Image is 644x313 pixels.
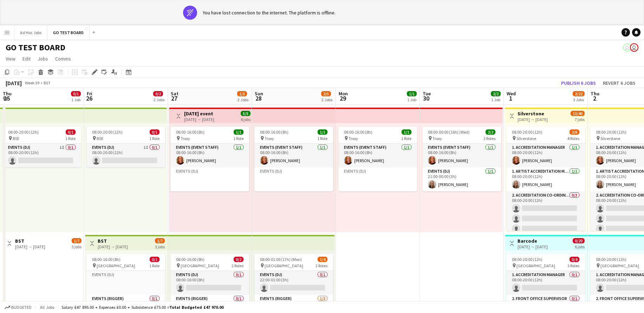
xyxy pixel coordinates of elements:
span: View [6,56,15,62]
div: [DATE] → [DATE] [98,244,128,249]
span: 4 Roles [567,136,579,141]
span: 08:00-20:00 (12h) [596,257,626,262]
span: 08:00-16:00 (8h) [176,129,204,135]
span: Jobs [38,56,48,62]
button: Ad Hoc Jobs [14,26,47,39]
span: 08:00-16:00 (8h) [176,257,204,262]
button: Budgeted [4,304,33,311]
span: 25 [2,94,12,102]
span: [GEOGRAPHIC_DATA] [600,263,639,268]
span: Thu [591,90,599,97]
span: Sat [171,90,178,97]
app-job-card: 08:00-20:00 (12h)0/1 BSE1 RoleEvents (DJ)1I0/108:00-20:00 (12h) [86,127,165,167]
span: Tue [423,90,431,97]
h3: Silverstone [518,110,548,117]
a: Comms [52,54,74,63]
span: Troxy [349,136,358,141]
span: 2 Roles [316,263,327,268]
span: 27 [170,94,178,102]
span: Fri [87,90,92,97]
span: 0/2 [153,91,163,96]
span: 08:00-20:00 (12h) [8,129,39,135]
span: Troxy [265,136,274,141]
h1: GO TEST BOARD [6,42,65,53]
app-card-role: 1. Accreditation Manager1/108:00-20:00 (12h)[PERSON_NAME] [506,143,585,167]
app-job-card: 08:00-20:00 (12h)2/6 Silverstone4 Roles1. Accreditation Manager1/108:00-20:00 (12h)[PERSON_NAME]1... [506,127,585,231]
app-card-role-placeholder: Events (DJ) [254,167,333,191]
span: 2/2 [486,129,495,135]
span: Wed [507,90,516,97]
span: 1/3 [237,91,247,96]
app-job-card: 08:00-16:00 (8h)1/1 Troxy1 RoleEvents (Event Staff)1/108:00-16:00 (8h)[PERSON_NAME]Events (DJ) [170,127,249,191]
span: 1/4 [318,257,327,262]
div: 7 jobs [575,116,585,122]
span: 1 Role [65,136,76,141]
div: 08:00-20:00 (12h)0/1 BSE1 RoleEvents (DJ)1I0/108:00-20:00 (12h) [2,127,81,167]
app-user-avatar: Kelly Munce [630,43,638,52]
div: 3 jobs [72,243,82,249]
span: 1 [506,94,516,102]
span: Mon [339,90,348,97]
app-card-role-placeholder: Events (DJ) [338,167,417,191]
button: GO TEST BOARD [47,26,90,39]
span: 08:00-16:00 (8h) [92,257,121,262]
span: 1/1 [402,129,411,135]
a: Jobs [35,54,51,63]
div: [DATE] → [DATE] [184,117,214,122]
button: Publish 6 jobs [558,78,599,88]
div: [DATE] → [DATE] [15,244,45,249]
app-job-card: 08:00-00:00 (16h) (Wed)2/2 Troxy2 RolesEvents (Event Staff)1/108:00-16:00 (8h)[PERSON_NAME]Events... [422,127,501,191]
a: View [3,54,18,63]
span: 26 [86,94,92,102]
div: [DATE] [6,79,22,87]
span: 0/1 [150,129,160,135]
h3: Barcode [518,238,548,244]
span: Week 39 [23,80,41,85]
span: 08:00-20:00 (12h) [512,129,542,135]
span: 2 [590,94,599,102]
div: 4 jobs [241,116,251,122]
app-card-role: Events (DJ)0/108:00-16:00 (8h) [170,271,249,295]
span: 1/7 [72,238,82,243]
span: 08:00-16:00 (8h) [260,129,288,135]
app-card-role: 1. Accreditation Manager0/108:00-20:00 (12h) [506,271,585,295]
span: 1/1 [234,129,243,135]
span: 2/2 [491,91,501,96]
h3: [DATE] event [184,110,214,117]
span: 0/2 [234,257,243,262]
span: 13/40 [571,111,585,116]
div: 3 Jobs [573,97,584,102]
span: 2/22 [573,91,585,96]
button: Revert 6 jobs [600,78,638,88]
app-job-card: 08:00-16:00 (8h)1/1 Troxy1 RoleEvents (Event Staff)1/108:00-16:00 (8h)[PERSON_NAME]Events (DJ) [254,127,333,191]
app-card-role-placeholder: Events (DJ) [86,271,165,295]
span: 1 Role [401,136,411,141]
span: Troxy [181,136,190,141]
div: [DATE] → [DATE] [518,244,548,249]
span: 1/1 [407,91,417,96]
span: 2 Roles [483,136,495,141]
span: [GEOGRAPHIC_DATA] [181,263,219,268]
app-card-role-placeholder: Events (DJ) [170,167,249,191]
span: 5/5 [241,111,251,116]
span: [GEOGRAPHIC_DATA] [516,263,555,268]
span: 30 [422,94,431,102]
span: [GEOGRAPHIC_DATA] [265,263,303,268]
span: 1/1 [318,129,327,135]
span: Edit [22,56,31,62]
span: [GEOGRAPHIC_DATA] [97,263,135,268]
div: 6 jobs [575,243,585,249]
app-user-avatar: Alice Skipper [623,43,631,52]
div: Salary £47 895.00 + Expenses £0.00 + Subsistence £75.00 = [61,305,223,310]
span: 08:00-20:00 (12h) [596,129,626,135]
div: BST [44,80,51,85]
span: Comms [55,56,71,62]
div: You have lost connection to the internet. The platform is offline. [203,9,336,16]
span: 1 Role [233,136,243,141]
span: 08:00-20:00 (12h) [92,129,123,135]
span: 0/20 [573,238,585,243]
div: 3 jobs [155,243,165,249]
app-card-role: 2. Accreditation Co-ordinator0/308:00-20:00 (12h) [506,191,585,236]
